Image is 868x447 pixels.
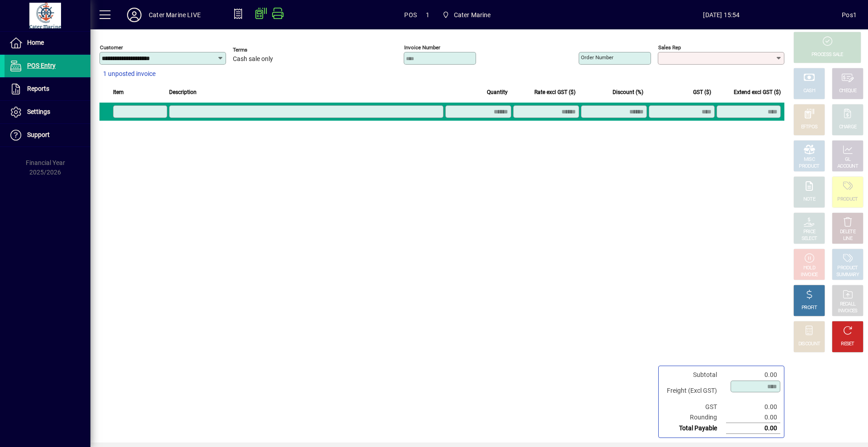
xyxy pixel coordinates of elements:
span: Cater Marine [439,7,495,23]
td: 0.00 [726,423,780,434]
td: GST [662,402,726,412]
div: PRODUCT [837,196,858,203]
a: Home [5,32,90,54]
div: EFTPOS [801,124,818,131]
span: Cater Marine [454,8,491,22]
span: Support [27,131,50,138]
span: Terms [233,47,287,53]
div: SUMMARY [836,272,859,278]
div: PROFIT [802,305,817,311]
a: Settings [5,101,90,123]
span: 1 [426,8,429,22]
button: 1 unposted invoice [99,66,159,82]
div: NOTE [803,196,815,203]
div: GL [845,156,851,163]
span: POS Entry [27,62,56,69]
span: 1 unposted invoice [103,69,156,79]
td: 0.00 [726,370,780,380]
div: LINE [843,235,852,242]
td: Subtotal [662,370,726,380]
span: GST ($) [693,87,711,97]
span: Item [113,87,124,97]
div: RESET [841,341,854,348]
span: [DATE] 15:54 [601,8,842,22]
span: Home [27,39,44,46]
td: Total Payable [662,423,726,434]
span: Settings [27,108,50,115]
td: 0.00 [726,412,780,423]
mat-label: Customer [100,44,123,51]
div: RECALL [840,301,856,308]
div: SELECT [802,235,817,242]
div: Pos1 [842,8,857,22]
td: Rounding [662,412,726,423]
div: CASH [803,88,815,94]
div: PRICE [803,229,816,235]
a: Reports [5,78,90,100]
mat-label: Order number [581,54,613,61]
td: 0.00 [726,402,780,412]
div: DELETE [840,229,855,235]
span: Extend excl GST ($) [734,87,781,97]
div: HOLD [803,265,815,272]
span: Rate excl GST ($) [534,87,576,97]
mat-label: Sales rep [658,44,681,51]
div: INVOICE [801,272,817,278]
span: Reports [27,85,49,92]
div: Cater Marine LIVE [149,8,201,22]
a: Support [5,124,90,146]
td: Freight (Excl GST) [662,380,726,402]
span: Quantity [487,87,508,97]
div: PRODUCT [799,163,819,170]
span: Description [169,87,197,97]
div: CHARGE [839,124,857,131]
div: DISCOUNT [798,341,820,348]
span: Discount (%) [613,87,643,97]
div: INVOICES [838,308,857,315]
button: Profile [120,7,149,23]
div: ACCOUNT [837,163,858,170]
span: POS [404,8,417,22]
span: Cash sale only [233,56,273,63]
div: MISC [804,156,815,163]
mat-label: Invoice number [404,44,440,51]
div: PROCESS SALE [811,52,843,58]
div: PRODUCT [837,265,858,272]
div: CHEQUE [839,88,856,94]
